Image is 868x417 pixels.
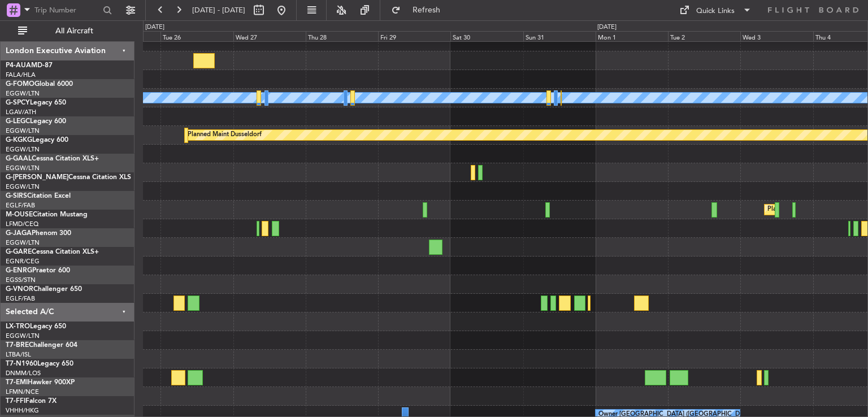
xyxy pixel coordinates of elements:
[6,118,66,125] a: G-LEGCLegacy 600
[6,398,25,405] span: T7-FFI
[6,406,39,415] a: VHHH/HKG
[6,62,53,69] a: P4-AUAMD-87
[6,145,40,154] a: EGGW/LTN
[596,31,668,41] div: Mon 1
[6,137,68,144] a: G-KGKGLegacy 600
[306,31,378,41] div: Thu 28
[6,174,131,181] a: G-[PERSON_NAME]Cessna Citation XLS
[6,108,36,116] a: LGAV/ATH
[6,193,71,199] a: G-SIRSCitation Excel
[6,220,38,228] a: LFMD/CEQ
[6,81,73,88] a: G-FOMOGlobal 6000
[6,174,68,181] span: G-[PERSON_NAME]
[6,155,99,162] a: G-GAALCessna Citation XLS+
[6,230,71,237] a: G-JAGAPhenom 300
[6,249,32,255] span: G-GARE
[192,5,245,15] span: [DATE] - [DATE]
[740,31,813,41] div: Wed 3
[523,31,596,41] div: Sun 31
[6,332,40,340] a: EGGW/LTN
[6,249,99,255] a: G-GARECessna Citation XLS+
[6,379,28,386] span: T7-EMI
[6,276,36,284] a: EGSS/STN
[6,193,27,199] span: G-SIRS
[403,6,450,14] span: Refresh
[6,137,32,144] span: G-KGKG
[6,127,40,135] a: EGGW/LTN
[668,31,740,41] div: Tue 2
[6,211,33,218] span: M-OUSE
[6,201,35,210] a: EGLF/FAB
[6,323,66,330] a: LX-TROLegacy 650
[6,286,33,293] span: G-VNOR
[6,323,30,330] span: LX-TRO
[6,257,40,266] a: EGNR/CEG
[188,127,262,144] div: Planned Maint Dusseldorf
[6,342,77,349] a: T7-BREChallenger 604
[6,183,40,191] a: EGGW/LTN
[6,89,40,98] a: EGGW/LTN
[6,360,73,367] a: T7-N1960Legacy 650
[6,99,66,106] a: G-SPCYLegacy 650
[6,388,39,396] a: LFMN/NCE
[6,230,32,237] span: G-JAGA
[6,62,31,69] span: P4-AUA
[6,118,30,125] span: G-LEGC
[6,99,30,106] span: G-SPCY
[674,1,757,19] button: Quick Links
[12,22,123,40] button: All Aircraft
[6,71,36,79] a: FALA/HLA
[696,6,735,17] div: Quick Links
[145,23,164,32] div: [DATE]
[6,369,41,377] a: DNMM/LOS
[6,379,75,386] a: T7-EMIHawker 900XP
[6,164,40,172] a: EGGW/LTN
[378,31,450,41] div: Fri 29
[6,294,35,303] a: EGLF/FAB
[160,31,233,41] div: Tue 26
[34,2,99,19] input: Trip Number
[597,23,617,32] div: [DATE]
[6,267,32,274] span: G-ENRG
[29,27,119,35] span: All Aircraft
[6,286,82,293] a: G-VNORChallenger 650
[6,342,29,349] span: T7-BRE
[233,31,306,41] div: Wed 27
[6,238,40,247] a: EGGW/LTN
[6,155,32,162] span: G-GAAL
[6,211,88,218] a: M-OUSECitation Mustang
[6,81,34,88] span: G-FOMO
[386,1,454,19] button: Refresh
[6,360,37,367] span: T7-N1960
[6,398,57,405] a: T7-FFIFalcon 7X
[6,267,70,274] a: G-ENRGPraetor 600
[6,350,31,359] a: LTBA/ISL
[450,31,523,41] div: Sat 30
